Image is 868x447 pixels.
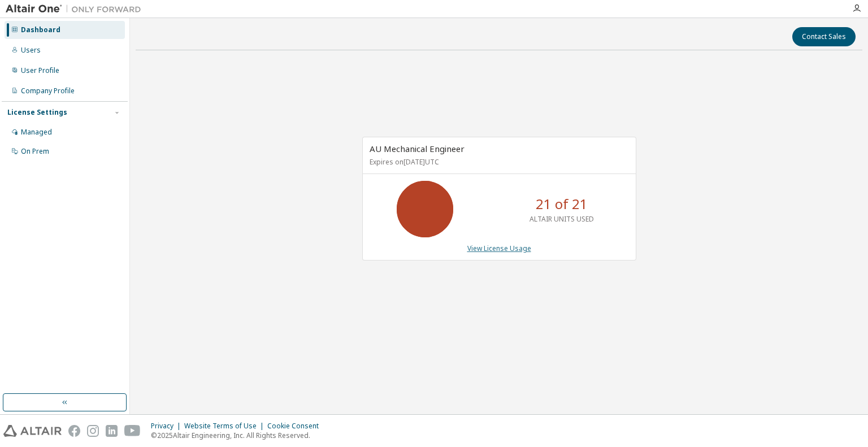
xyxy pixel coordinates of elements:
span: AU Mechanical Engineer [370,143,465,154]
p: 21 of 21 [536,194,588,214]
img: linkedin.svg [106,425,118,437]
button: Contact Sales [792,27,856,46]
div: Privacy [151,422,184,431]
div: User Profile [21,66,59,75]
p: Expires on [DATE] UTC [370,157,626,167]
img: instagram.svg [87,425,99,437]
div: Dashboard [21,25,60,34]
div: Website Terms of Use [184,422,267,431]
p: ALTAIR UNITS USED [530,214,594,224]
div: Managed [21,128,52,137]
img: youtube.svg [124,425,141,437]
img: altair_logo.svg [3,425,62,437]
div: Company Profile [21,86,75,96]
img: Altair One [6,3,147,15]
div: On Prem [21,147,49,156]
div: Users [21,46,41,55]
div: License Settings [7,108,67,117]
p: © 2025 Altair Engineering, Inc. All Rights Reserved. [151,431,325,440]
a: View License Usage [467,244,531,253]
img: facebook.svg [68,425,80,437]
div: Cookie Consent [267,422,325,431]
